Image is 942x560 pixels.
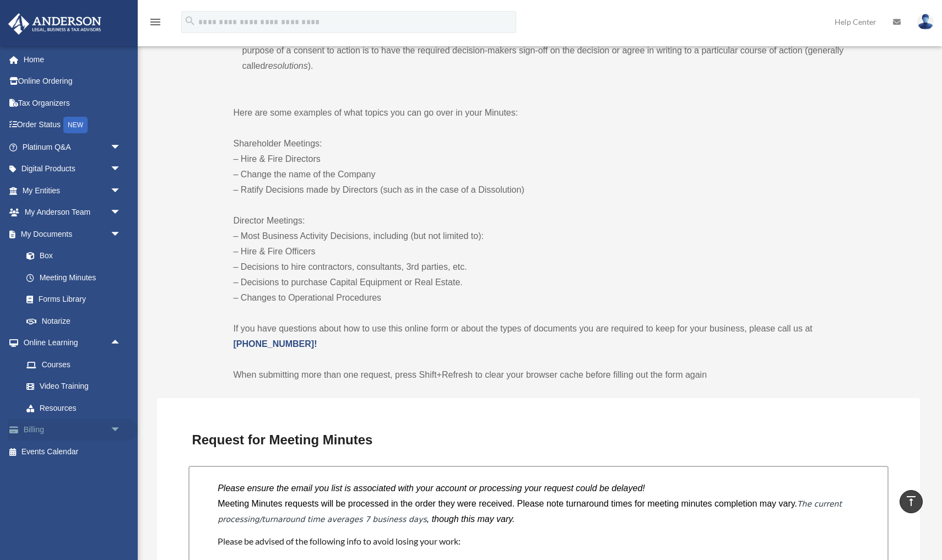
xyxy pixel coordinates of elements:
[8,136,138,158] a: Platinum Q&Aarrow_drop_down
[15,354,138,376] a: Courses
[8,441,138,463] a: Events Calendar
[149,15,162,29] i: menu
[218,496,859,527] p: Meeting Minutes requests will be processed in the order they were received. Please note turnaroun...
[8,92,138,114] a: Tax Organizers
[149,19,162,29] a: menu
[15,245,138,267] a: Box
[8,223,138,245] a: My Documentsarrow_drop_down
[110,180,132,202] span: arrow_drop_down
[234,367,844,383] p: When submitting more than one request, press Shift+Refresh to clear your browser cache before fil...
[15,289,138,311] a: Forms Library
[427,514,515,524] i: , though this may vary.
[234,136,844,198] p: Shareholder Meetings: – Hire & Fire Directors – Change the name of the Company – Ratify Decisions...
[15,310,138,332] a: Notarize
[917,14,934,30] img: User Pic
[15,397,138,419] a: Resources
[8,202,138,224] a: My Anderson Teamarrow_drop_down
[234,105,844,121] p: Here are some examples of what topics you can go over in your Minutes:
[8,419,138,441] a: Billingarrow_drop_down
[110,332,132,355] span: arrow_drop_up
[63,117,88,133] div: NEW
[218,483,645,493] i: Please ensure the email you list is associated with your account or processing your request could...
[8,180,138,202] a: My Entitiesarrow_drop_down
[15,376,138,398] a: Video Training
[187,428,889,452] h3: Request for Meeting Minutes
[110,223,132,246] span: arrow_drop_down
[184,15,196,27] i: search
[242,28,844,74] li: Many states allow a board or management committee to make major decisions without meeting, called...
[265,61,307,70] em: resolutions
[110,202,132,224] span: arrow_drop_down
[8,114,138,137] a: Order StatusNEW
[234,213,844,306] p: Director Meetings: – Most Business Activity Decisions, including (but not limited to): – Hire & F...
[905,494,918,508] i: vertical_align_top
[234,339,317,349] a: [PHONE_NUMBER]!
[218,535,859,547] h4: Please be advised of the following info to avoid losing your work:
[110,158,132,181] span: arrow_drop_down
[8,332,138,354] a: Online Learningarrow_drop_up
[234,321,844,352] p: If you have questions about how to use this online form or about the types of documents you are r...
[900,490,923,513] a: vertical_align_top
[110,419,132,442] span: arrow_drop_down
[218,499,842,524] em: The current processing/turnaround time averages 7 business days
[15,267,132,289] a: Meeting Minutes
[8,158,138,180] a: Digital Productsarrow_drop_down
[110,136,132,159] span: arrow_drop_down
[5,13,105,35] img: Anderson Advisors Platinum Portal
[8,70,138,93] a: Online Ordering
[8,48,138,70] a: Home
